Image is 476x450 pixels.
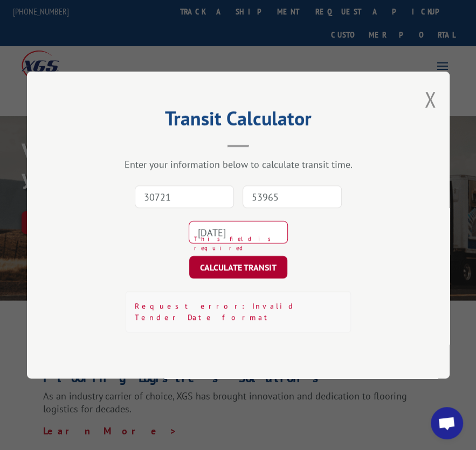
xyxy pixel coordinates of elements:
div: Enter your information below to calculate transit time. [81,158,396,170]
span: This field is required [194,234,288,252]
div: Open chat [431,407,463,439]
h2: Transit Calculator [81,111,396,131]
input: Tender Date [189,221,288,244]
input: Dest. Zip [243,185,342,208]
button: Close modal [424,85,436,113]
div: Request error: Invalid Tender Date format [126,291,351,332]
input: Origin Zip [135,185,234,208]
button: CALCULATE TRANSIT [189,256,287,278]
